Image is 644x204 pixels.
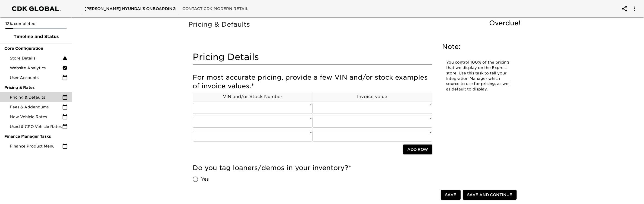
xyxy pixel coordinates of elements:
span: Core Configuration [4,46,68,51]
p: 13% completed [5,21,67,26]
span: Contact CDK Modern Retail [182,5,248,12]
h5: Pricing & Defaults [188,20,523,29]
span: Fees & Addendums [10,104,62,110]
p: You control 100% of the pricing that we display on the Express store. Use this task to tell your ... [446,60,511,92]
span: Save [445,192,456,198]
span: Timeline and Status [4,33,68,40]
h5: Note: [442,42,515,51]
span: Pricing & Defaults [10,95,62,100]
span: Website Analytics [10,65,62,71]
h4: Pricing Details [193,52,432,62]
span: Overdue! [489,19,520,27]
button: account of current user [618,2,631,15]
span: Save and Continue [467,192,512,198]
span: Used & CPO Vehicle Rates [10,124,62,129]
span: New Vehicle Rates [10,114,62,120]
p: Invoice value [312,93,432,100]
p: VIN and/or Stock Number [193,93,312,100]
button: Save [441,190,461,200]
span: Finance Manager Tasks [4,134,68,139]
button: Save and Continue [463,190,517,200]
span: Pricing & Rates [4,85,68,90]
span: Store Details [10,55,62,61]
span: Add Row [407,146,428,153]
span: User Accounts [10,75,62,80]
span: [PERSON_NAME] Hyundai's Onboarding [85,5,176,12]
span: Yes [201,176,209,183]
h5: Do you tag loaners/demos in your inventory? [193,164,432,172]
button: account of current user [628,2,641,15]
h5: For most accurate pricing, provide a few VIN and/or stock examples of invoice values. [193,73,432,90]
span: Finance Product Menu [10,143,62,149]
button: Add Row [403,145,432,155]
